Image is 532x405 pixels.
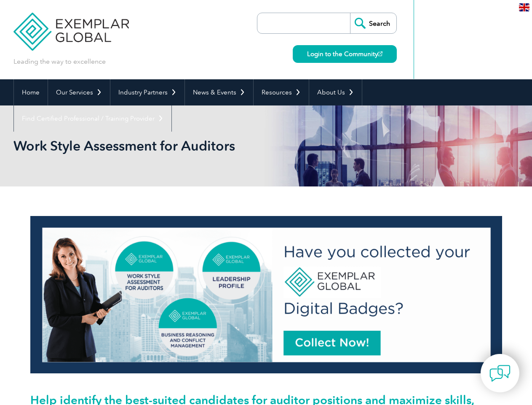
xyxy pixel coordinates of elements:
[185,79,253,105] a: News & Events
[519,3,529,11] img: en
[350,13,396,33] input: Search
[378,51,382,56] img: open_square.png
[48,79,110,105] a: Our Services
[13,139,367,153] h2: Work Style Assessment for Auditors
[13,57,106,66] p: Leading the way to excellence
[14,105,171,132] a: Find Certified Professional / Training Provider
[309,79,362,105] a: About Us
[489,363,511,384] img: contact-chat.png
[110,79,184,105] a: Industry Partners
[254,79,309,105] a: Resources
[293,45,397,63] a: Login to the Community
[14,79,48,105] a: Home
